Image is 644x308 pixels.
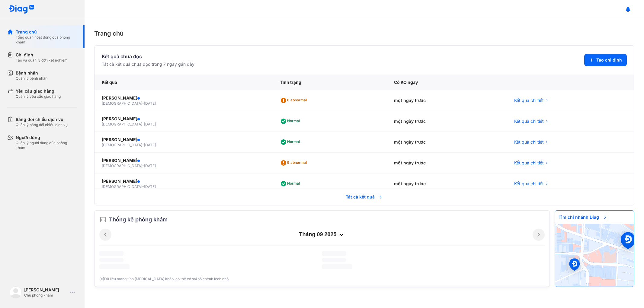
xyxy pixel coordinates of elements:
span: [DATE] [144,164,156,168]
div: Tổng quan hoạt động của phòng khám [16,35,77,45]
div: Trang chủ [16,29,77,35]
div: Bảng đối chiếu dịch vụ [16,116,68,122]
div: một ngày trước [387,153,507,173]
div: (*)Dữ liệu mang tính [MEDICAL_DATA] khảo, có thể có sai số chênh lệch nhỏ. [99,276,545,282]
div: Có KQ ngày [387,75,507,90]
span: [DEMOGRAPHIC_DATA] [102,101,142,106]
span: Thống kê phòng khám [109,215,168,224]
span: [DATE] [144,122,156,126]
span: ‌ [99,258,123,262]
div: Quản lý yêu cầu giao hàng [16,94,61,99]
span: [DATE] [144,101,156,106]
div: một ngày trước [387,90,507,111]
div: Tất cả kết quả chưa đọc trong 7 ngày gần đây [102,61,194,67]
div: Quản lý người dùng của phòng khám [16,141,77,150]
div: [PERSON_NAME] [102,137,265,143]
span: - [142,143,144,147]
img: logo [8,5,34,14]
div: Normal [280,116,302,126]
div: Bệnh nhân [16,70,47,76]
div: Yêu cầu giao hàng [16,88,61,94]
div: [PERSON_NAME] [102,178,265,184]
div: tháng 09 2025 [111,231,533,238]
div: [PERSON_NAME] [24,287,68,293]
span: Kết quả chi tiết [514,181,544,187]
div: Trang chủ [94,29,634,38]
div: [PERSON_NAME] [102,95,265,101]
div: [PERSON_NAME] [102,157,265,164]
div: Tạo và quản lý đơn xét nghiệm [16,58,68,63]
div: Chủ phòng khám [24,293,68,298]
div: Chỉ định [16,52,68,58]
img: order.5a6da16c.svg [99,216,107,223]
span: Kết quả chi tiết [514,139,544,145]
div: Kết quả chưa đọc [102,53,194,60]
div: Kết quả [95,75,273,90]
div: Quản lý bảng đối chiếu dịch vụ [16,122,68,127]
span: Kết quả chi tiết [514,97,544,103]
button: Tạo chỉ định [584,54,627,66]
div: 8 abnormal [280,96,309,105]
div: một ngày trước [387,173,507,194]
div: Tình trạng [273,75,386,90]
div: Quản lý bệnh nhân [16,76,47,81]
span: [DATE] [144,184,156,189]
span: ‌ [99,251,123,256]
span: - [142,101,144,106]
div: một ngày trước [387,132,507,153]
span: [DEMOGRAPHIC_DATA] [102,122,142,126]
div: một ngày trước [387,111,507,132]
span: Tạo chỉ định [596,57,622,63]
img: logo [10,286,22,298]
div: [PERSON_NAME] [102,116,265,122]
span: Tất cả kết quả [342,190,387,204]
span: - [142,184,144,189]
span: [DEMOGRAPHIC_DATA] [102,143,142,147]
div: Normal [280,137,302,147]
span: Kết quả chi tiết [514,118,544,124]
span: ‌ [99,264,130,269]
span: [DATE] [144,143,156,147]
div: Normal [280,179,302,189]
span: ‌ [322,251,346,256]
span: - [142,164,144,168]
div: 9 abnormal [280,158,309,168]
span: ‌ [322,258,346,262]
div: Người dùng [16,135,77,141]
span: Tìm chi nhánh Diag [555,211,611,224]
span: Kết quả chi tiết [514,160,544,166]
span: [DEMOGRAPHIC_DATA] [102,184,142,189]
span: ‌ [322,264,352,269]
span: [DEMOGRAPHIC_DATA] [102,164,142,168]
span: - [142,122,144,126]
